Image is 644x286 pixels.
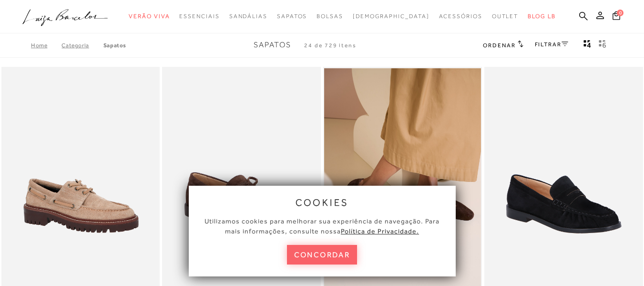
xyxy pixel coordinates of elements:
[31,42,61,49] a: Home
[353,8,429,25] a: noSubCategoriesText
[535,41,568,48] a: FILTRAR
[528,8,555,25] a: BLOG LB
[317,8,343,25] a: categoryNavScreenReaderText
[204,217,440,235] span: Utilizamos cookies para melhorar sua experiência de navegação. Para mais informações, consulte nossa
[277,13,307,20] span: Sapatos
[610,11,623,23] button: 0
[277,8,307,25] a: categoryNavScreenReaderText
[296,197,349,208] span: cookies
[229,8,267,25] a: categoryNavScreenReaderText
[492,8,519,25] a: categoryNavScreenReaderText
[353,13,429,20] span: [DEMOGRAPHIC_DATA]
[129,8,170,25] a: categoryNavScreenReaderText
[439,13,482,20] span: Acessórios
[229,13,267,20] span: Sandálias
[304,42,357,49] span: 24 de 729 itens
[317,13,343,20] span: Bolsas
[103,42,126,49] a: Sapatos
[254,41,291,49] span: Sapatos
[129,13,170,20] span: Verão Viva
[492,13,519,20] span: Outlet
[596,39,609,52] button: gridText6Desc
[528,13,555,20] span: BLOG LB
[341,227,419,235] a: Política de Privacidade.
[179,13,219,20] span: Essenciais
[483,42,515,49] span: Ordenar
[617,10,624,16] span: 0
[61,42,103,49] a: Categoria
[439,8,482,25] a: categoryNavScreenReaderText
[581,39,594,52] button: Mostrar 4 produtos por linha
[179,8,219,25] a: categoryNavScreenReaderText
[287,245,358,265] button: concordar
